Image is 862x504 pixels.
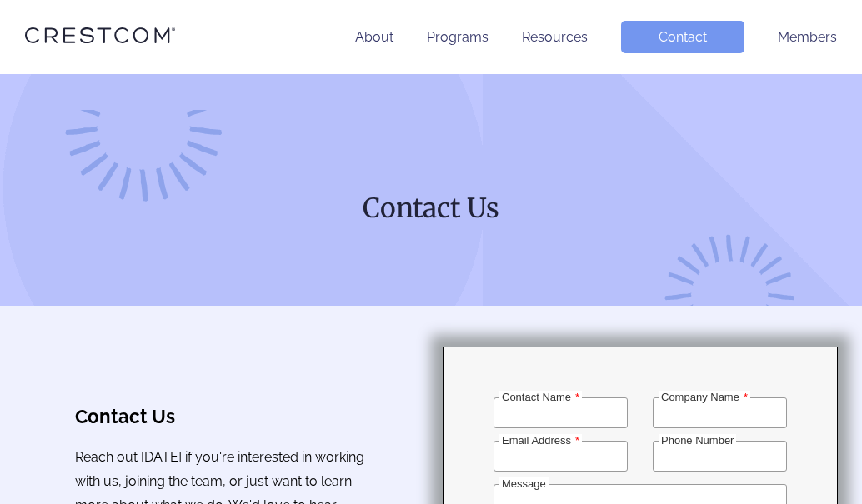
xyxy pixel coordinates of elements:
label: Contact Name [499,391,582,403]
a: Contact [621,21,744,53]
label: Message [499,477,549,490]
a: About [355,29,393,45]
label: Company Name [659,391,750,403]
label: Email Address [499,434,582,447]
a: Programs [427,29,489,45]
h1: Contact Us [113,191,750,226]
a: Resources [522,29,588,45]
label: Phone Number [659,434,736,447]
a: Members [778,29,837,45]
h3: Contact Us [75,406,368,427]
